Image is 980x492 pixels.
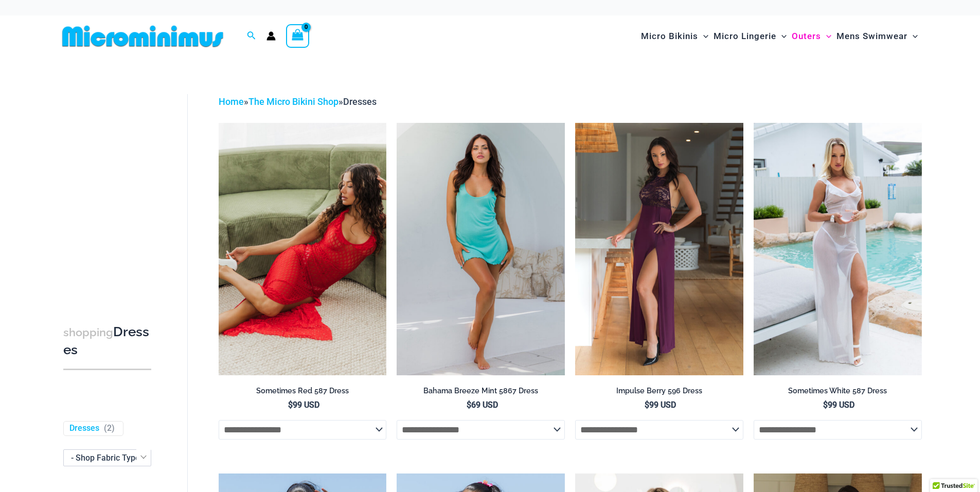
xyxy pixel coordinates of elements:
a: Bahama Breeze Mint 5867 Dress [397,386,565,399]
span: - Shop Fabric Type [71,453,140,463]
a: Impulse Berry 596 Dress [575,386,743,399]
span: Menu Toggle [821,23,831,49]
bdi: 99 USD [645,400,676,410]
a: Dresses [69,423,99,434]
a: OutersMenu ToggleMenu Toggle [789,21,834,52]
span: Menu Toggle [698,23,708,49]
a: Micro BikinisMenu ToggleMenu Toggle [638,21,711,52]
span: $ [467,400,471,410]
span: 2 [107,423,112,433]
span: Micro Lingerie [714,23,776,49]
h3: Dresses [63,323,151,359]
iframe: TrustedSite Certified [63,86,156,291]
h2: Bahama Breeze Mint 5867 Dress [397,386,565,396]
bdi: 99 USD [288,400,319,410]
span: $ [645,400,649,410]
h2: Sometimes White 587 Dress [754,386,922,396]
img: Bahama Breeze Mint 5867 Dress 01 [397,123,565,375]
bdi: 69 USD [467,400,498,410]
nav: Site Navigation [637,19,922,53]
a: Sometimes White 587 Dress 08Sometimes White 587 Dress 09Sometimes White 587 Dress 09 [754,123,922,375]
a: Account icon link [266,31,276,41]
span: shopping [63,326,113,339]
span: - Shop Fabric Type [64,450,151,466]
span: Micro Bikinis [641,23,698,49]
a: View Shopping Cart, empty [286,24,310,48]
span: $ [288,400,293,410]
a: Impulse Berry 596 Dress 02Impulse Berry 596 Dress 03Impulse Berry 596 Dress 03 [575,123,743,375]
a: Sometimes Red 587 Dress 10Sometimes Red 587 Dress 09Sometimes Red 587 Dress 09 [219,123,387,375]
span: ( ) [104,423,115,434]
a: Home [219,96,244,107]
a: Search icon link [247,30,256,43]
a: Micro LingerieMenu ToggleMenu Toggle [711,21,789,52]
a: Bahama Breeze Mint 5867 Dress 01Bahama Breeze Mint 5867 Dress 03Bahama Breeze Mint 5867 Dress 03 [397,123,565,375]
img: Sometimes Red 587 Dress 10 [219,123,387,375]
span: Menu Toggle [907,23,918,49]
span: $ [823,400,828,410]
a: Mens SwimwearMenu ToggleMenu Toggle [834,21,920,52]
a: The Micro Bikini Shop [248,96,338,107]
img: MM SHOP LOGO FLAT [58,25,227,48]
img: Impulse Berry 596 Dress 02 [575,123,743,375]
a: Sometimes Red 587 Dress [219,386,387,399]
span: Menu Toggle [776,23,787,49]
img: Sometimes White 587 Dress 08 [754,123,922,375]
span: - Shop Fabric Type [63,449,151,466]
h2: Impulse Berry 596 Dress [575,386,743,396]
span: » » [219,96,377,107]
bdi: 99 USD [823,400,854,410]
span: Outers [792,23,821,49]
span: Dresses [343,96,377,107]
h2: Sometimes Red 587 Dress [219,386,387,396]
span: Mens Swimwear [836,23,907,49]
a: Sometimes White 587 Dress [754,386,922,399]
